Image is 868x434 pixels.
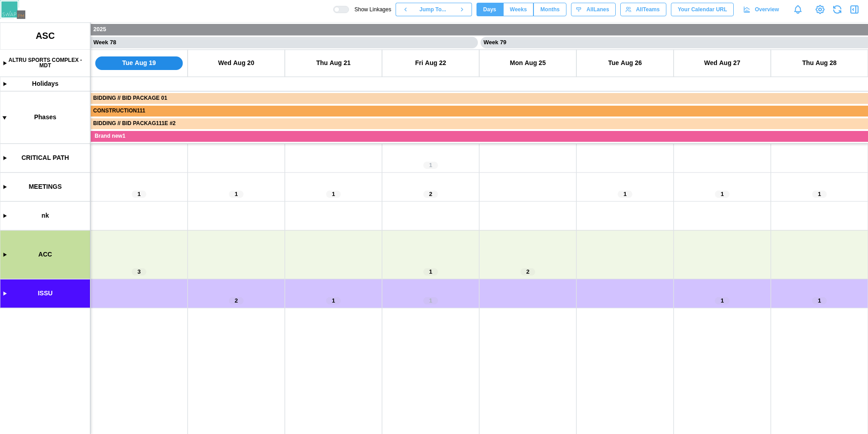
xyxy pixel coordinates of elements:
[671,3,734,16] button: Your Calendar URL
[755,3,779,16] span: Overview
[831,3,844,16] button: Refresh Grid
[533,3,566,16] button: Months
[620,3,666,16] button: AllTeams
[636,3,660,16] span: All Teams
[814,3,826,16] a: View Project
[540,3,560,16] span: Months
[790,2,806,17] a: Notifications
[476,3,503,16] button: Days
[571,3,616,16] button: AllLanes
[349,6,391,13] span: Show Linkages
[848,3,861,16] button: Open Drawer
[420,3,446,16] span: Jump To...
[510,3,527,16] span: Weeks
[586,3,609,16] span: All Lanes
[415,3,452,16] button: Jump To...
[678,3,727,16] span: Your Calendar URL
[483,3,496,16] span: Days
[738,3,786,16] a: Overview
[503,3,534,16] button: Weeks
